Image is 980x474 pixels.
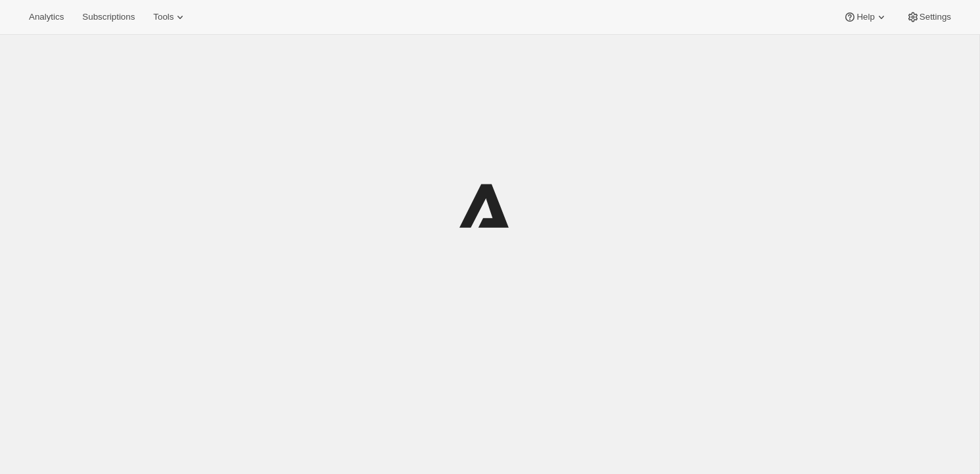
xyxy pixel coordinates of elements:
span: Tools [153,12,174,22]
span: Subscriptions [82,12,135,22]
button: Subscriptions [74,8,143,26]
button: Analytics [21,8,72,26]
button: Tools [145,8,195,26]
span: Settings [920,12,951,22]
button: Settings [898,8,959,26]
span: Analytics [29,12,64,22]
button: Help [835,8,895,26]
span: Help [856,12,874,22]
